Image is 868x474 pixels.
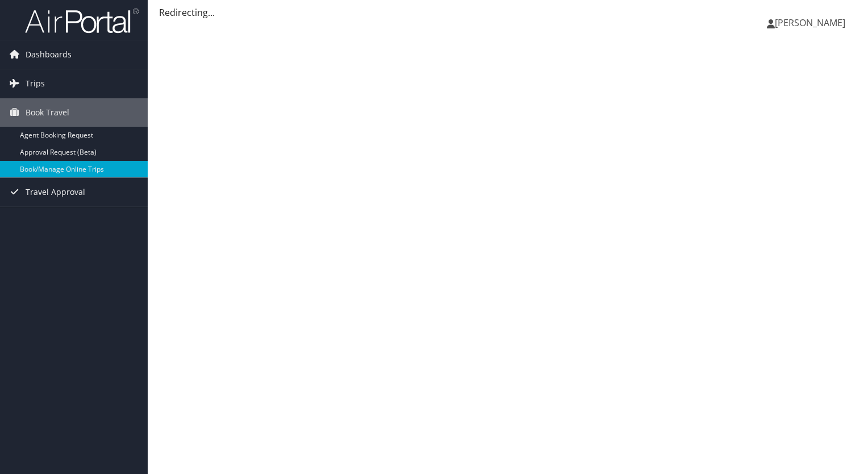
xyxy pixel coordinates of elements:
a: [PERSON_NAME] [767,6,857,40]
span: Trips [26,69,45,98]
img: airportal-logo.png [25,7,139,34]
span: Travel Approval [26,178,85,206]
span: [PERSON_NAME] [775,16,845,29]
span: Book Travel [26,98,69,127]
div: Redirecting... [159,6,857,19]
span: Dashboards [26,40,72,69]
